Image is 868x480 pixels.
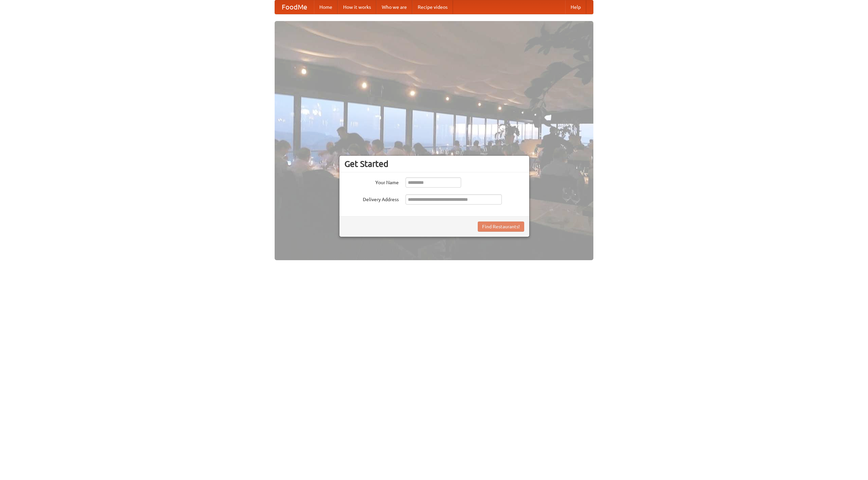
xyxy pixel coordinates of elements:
label: Your Name [344,177,399,186]
h3: Get Started [344,159,524,169]
a: Help [565,0,586,14]
a: Home [314,0,338,14]
a: Who we are [376,0,412,14]
a: Recipe videos [412,0,453,14]
a: FoodMe [275,0,314,14]
label: Delivery Address [344,194,399,203]
a: How it works [338,0,376,14]
button: Find Restaurants! [478,222,524,232]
